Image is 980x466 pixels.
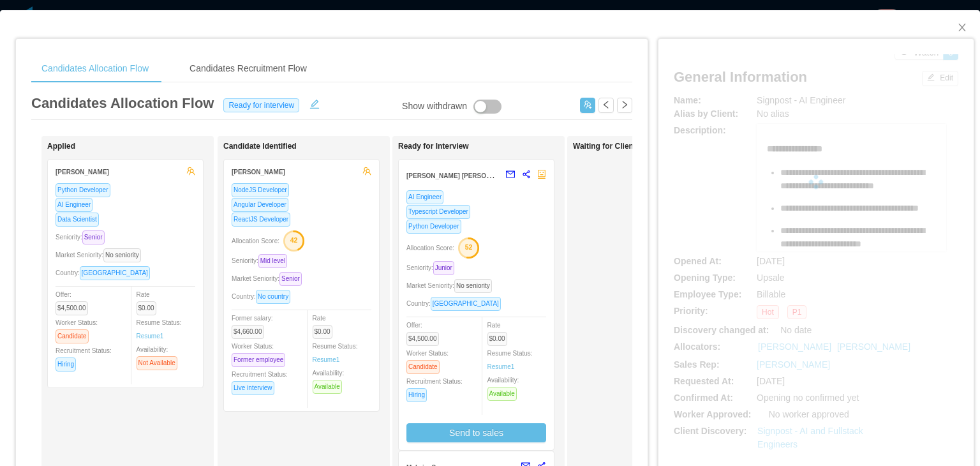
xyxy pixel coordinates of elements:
text: 42 [290,236,298,244]
span: Resume Status: [487,350,533,370]
span: Recruitment Status: [56,347,112,368]
span: Available [313,380,342,394]
button: icon: left [598,98,614,113]
div: Candidates Recruitment Flow [179,54,317,83]
span: $4,500.00 [406,332,439,346]
span: team [186,167,195,176]
span: Ready for interview [223,98,299,112]
span: Former salary: [232,315,272,335]
span: Country: [406,300,506,307]
span: Worker Status: [406,350,449,370]
span: Recruitment Status: [232,371,288,391]
span: $4,660.00 [232,325,264,339]
span: share-alt [522,170,531,179]
span: Country: [56,269,155,276]
span: No country [256,290,290,304]
span: Rate [313,315,338,335]
span: Former employee [232,353,285,367]
span: No seniority [103,248,141,262]
span: team [362,167,371,176]
button: icon: edit [304,96,325,109]
span: Candidate [56,329,89,343]
button: mail [499,165,516,185]
span: $4,500.00 [56,301,88,315]
span: Data Scientist [56,213,99,227]
h1: Applied [47,142,226,151]
span: Market Seniority: [406,282,497,289]
span: ReactJS Developer [232,213,290,227]
button: Send to sales [406,423,546,442]
span: Worker Status: [56,319,98,340]
strong: [PERSON_NAME] [PERSON_NAME] [406,170,516,180]
span: Allocation Score: [232,237,279,244]
span: Rate [487,322,512,342]
span: $0.00 [487,332,507,346]
span: Country: [232,293,295,300]
button: icon: usergroup-add [580,98,595,113]
span: robot [537,170,546,179]
span: Allocation Score: [406,244,454,252]
span: Hiring [56,357,76,372]
span: [GEOGRAPHIC_DATA] [80,266,150,280]
span: Offer: [56,291,93,312]
span: Seniority: [406,264,459,271]
span: [GEOGRAPHIC_DATA] [431,297,501,311]
button: 52 [454,237,480,257]
span: Candidate [406,360,440,374]
span: Market Seniority: [232,275,307,282]
span: Typescript Developer [406,205,470,219]
span: Availability: [313,370,347,390]
span: Resume Status: [313,343,358,363]
article: Candidates Allocation Flow [31,93,214,114]
span: Live interview [232,381,274,395]
button: icon: right [617,98,632,113]
span: Availability: [487,377,522,397]
h1: Waiting for Client Approval [573,142,752,151]
span: $0.00 [137,301,156,315]
span: Angular Developer [232,198,288,212]
span: Offer: [406,322,444,342]
span: Not Available [137,356,177,370]
button: 42 [279,230,305,250]
span: Worker Status: [232,343,290,363]
span: Mid level [258,254,287,268]
span: AI Engineer [56,198,93,212]
span: Recruitment Status: [406,378,463,398]
span: Seniority: [56,234,110,241]
i: icon: close [957,22,967,33]
a: Resume1 [313,355,340,365]
span: Seniority: [232,257,292,264]
div: Show withdrawn [402,100,467,114]
span: Junior [433,261,454,275]
span: NodeJS Developer [232,183,289,197]
span: Hiring [406,388,427,402]
span: Python Developer [56,183,110,197]
strong: [PERSON_NAME] [56,169,109,176]
span: Available [487,387,517,401]
span: AI Engineer [406,190,443,204]
span: Senior [82,230,105,244]
button: Close [944,10,980,46]
span: No seniority [454,279,492,293]
a: Resume1 [487,362,515,372]
span: Senior [279,272,302,286]
span: Market Seniority: [56,252,146,259]
a: Resume1 [137,331,164,341]
span: $0.00 [313,325,332,339]
h1: Candidate Identified [223,142,402,151]
div: Candidates Allocation Flow [31,54,159,83]
span: Availability: [137,346,182,366]
span: Resume Status: [137,319,182,340]
span: Python Developer [406,220,461,234]
h1: Ready for Interview [398,142,577,151]
strong: [PERSON_NAME] [232,169,285,176]
text: 52 [465,243,473,251]
span: Rate [137,291,161,312]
